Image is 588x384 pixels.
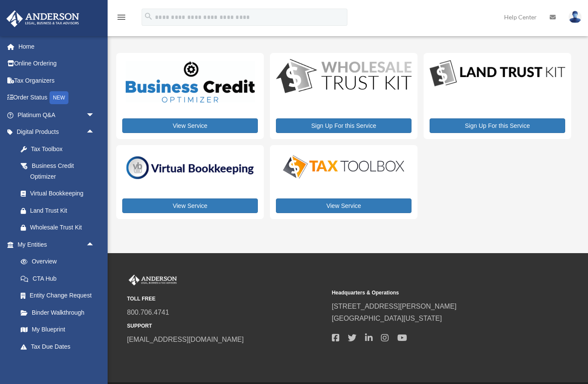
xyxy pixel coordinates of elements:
a: 800.706.4741 [127,309,169,316]
a: Home [6,38,108,55]
a: [STREET_ADDRESS][PERSON_NAME] [332,303,457,310]
a: View Service [276,198,412,213]
a: Binder Walkthrough [12,304,108,321]
span: arrow_drop_down [86,106,103,124]
img: LandTrust_lgo-1.jpg [430,59,565,88]
a: Business Credit Optimizer [12,158,103,185]
a: Land Trust Kit [12,202,103,219]
a: Overview [12,253,108,270]
a: My [PERSON_NAME] Teamarrow_drop_down [6,355,108,372]
a: Entity Change Request [12,287,108,304]
img: WS-Trust-Kit-lgo-1.jpg [276,59,412,95]
a: Tax Due Dates [12,338,108,355]
span: arrow_drop_up [86,124,103,141]
small: TOLL FREE [127,294,326,303]
a: [EMAIL_ADDRESS][DOMAIN_NAME] [127,336,244,343]
a: Sign Up For this Service [430,118,565,133]
i: search [144,12,153,21]
small: SUPPORT [127,322,326,331]
a: menu [116,15,127,22]
small: Headquarters & Operations [332,288,531,297]
div: Wholesale Trust Kit [30,222,93,233]
img: Anderson Advisors Platinum Portal [4,10,82,27]
span: arrow_drop_down [86,355,103,373]
a: View Service [122,198,258,213]
a: [GEOGRAPHIC_DATA][US_STATE] [332,315,442,322]
a: Tax Organizers [6,72,108,89]
img: Anderson Advisors Platinum Portal [127,275,179,286]
a: CTA Hub [12,270,108,287]
a: Tax Toolbox [12,140,103,158]
div: Business Credit Optimizer [30,161,93,182]
div: Tax Toolbox [30,144,93,155]
div: Virtual Bookkeeping [30,188,93,199]
a: Virtual Bookkeeping [12,185,103,202]
a: Online Ordering [6,55,108,72]
a: My Blueprint [12,321,108,338]
div: Land Trust Kit [30,205,93,216]
i: menu [116,12,127,22]
a: Wholesale Trust Kit [12,219,103,236]
a: Order StatusNEW [6,89,108,107]
span: arrow_drop_up [86,236,103,254]
a: Digital Productsarrow_drop_up [6,124,103,141]
img: User Pic [569,11,582,23]
a: Sign Up For this Service [276,118,412,133]
a: Platinum Q&Aarrow_drop_down [6,106,108,124]
a: My Entitiesarrow_drop_up [6,236,108,253]
a: View Service [122,118,258,133]
div: NEW [50,91,68,104]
